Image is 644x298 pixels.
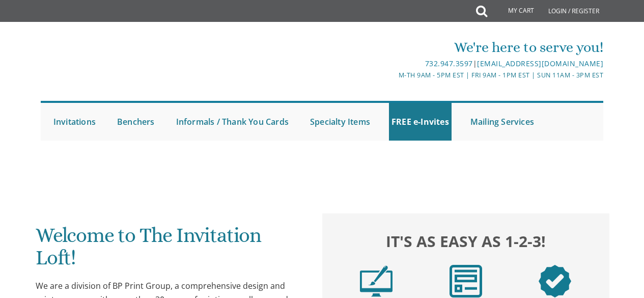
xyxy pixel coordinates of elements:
a: [EMAIL_ADDRESS][DOMAIN_NAME] [477,59,603,68]
a: 732.947.3597 [425,59,473,68]
img: step2.png [450,265,482,297]
div: We're here to serve you! [229,37,603,58]
h1: Welcome to The Invitation Loft! [36,224,304,277]
a: Mailing Services [468,103,537,141]
img: step1.png [360,265,393,297]
div: M-Th 9am - 5pm EST | Fri 9am - 1pm EST | Sun 11am - 3pm EST [229,70,603,80]
a: Specialty Items [307,103,373,141]
img: step3.png [539,265,571,297]
a: Informals / Thank You Cards [174,103,291,141]
a: Benchers [115,103,157,141]
a: Invitations [51,103,98,141]
div: | [229,58,603,70]
a: My Cart [486,1,541,21]
h2: It's as easy as 1-2-3! [331,230,600,252]
a: FREE e-Invites [389,103,452,141]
